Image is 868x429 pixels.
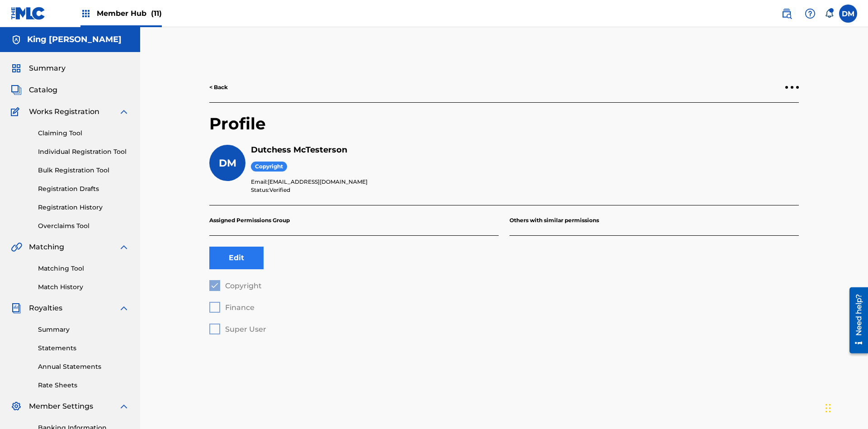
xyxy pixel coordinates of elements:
img: search [781,8,792,19]
a: Matching Tool [38,264,129,273]
a: Overclaims Tool [38,221,129,231]
img: Member Settings [11,401,22,412]
span: Member Settings [29,401,93,412]
span: Summary [29,63,66,74]
h5: King McTesterson [27,34,122,45]
img: Accounts [11,34,22,45]
p: Email: [251,178,799,186]
a: Annual Statements [38,362,129,372]
span: Copyright [251,162,287,172]
iframe: Chat Widget [823,386,868,429]
h5: Dutchess McTesterson [251,145,799,155]
a: Public Search [778,5,796,23]
a: Individual Registration Tool [38,147,129,157]
span: [EMAIL_ADDRESS][DOMAIN_NAME] [268,178,368,185]
a: SummarySummary [11,63,66,74]
span: Catalog [29,85,57,95]
div: Drag [826,395,831,422]
a: < Back [209,83,228,91]
p: Others with similar permissions [509,205,799,236]
img: Matching [11,242,22,253]
a: Registration History [38,203,129,212]
img: expand [118,242,129,253]
a: Claiming Tool [38,129,129,138]
a: Match History [38,282,129,292]
p: Assigned Permissions Group [209,205,499,236]
span: Matching [29,242,64,253]
span: Verified [269,186,290,193]
h2: Profile [209,114,799,145]
span: Works Registration [29,106,99,117]
img: expand [118,106,129,117]
img: Royalties [11,303,22,314]
img: help [805,8,816,19]
a: Registration Drafts [38,184,129,194]
img: expand [118,303,129,314]
img: MLC Logo [11,7,46,20]
div: Help [801,5,819,23]
p: Status: [251,186,799,194]
a: Statements [38,343,129,353]
img: Works Registration [11,106,23,117]
span: DM [219,157,236,169]
iframe: Resource Center [843,284,868,358]
span: (11) [151,9,162,18]
div: Notifications [825,9,834,18]
span: Royalties [29,303,62,314]
img: Summary [11,63,22,74]
a: Summary [38,325,129,334]
div: User Menu [839,5,857,23]
a: Rate Sheets [38,381,129,390]
img: expand [118,401,129,412]
a: CatalogCatalog [11,85,57,95]
span: Member Hub [97,8,162,19]
img: Catalog [11,85,22,95]
a: Bulk Registration Tool [38,166,129,175]
img: Top Rightsholders [80,8,91,19]
button: Edit [209,247,264,269]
